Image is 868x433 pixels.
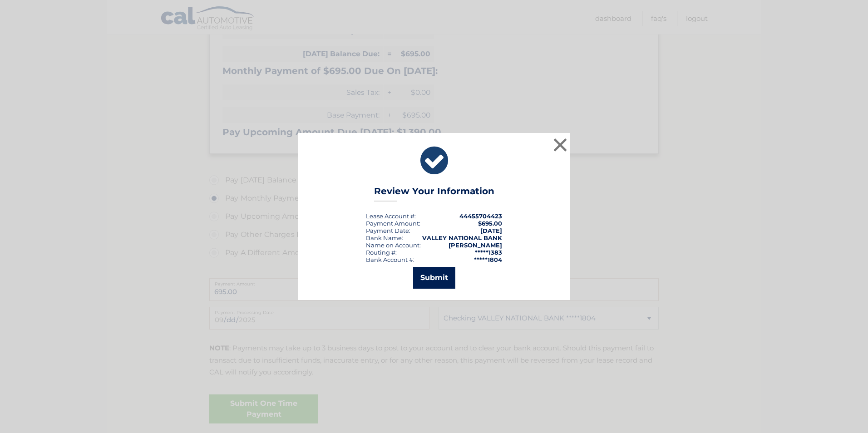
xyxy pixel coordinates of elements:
[366,256,414,263] div: Bank Account #:
[551,136,569,154] button: ×
[366,249,397,256] div: Routing #:
[366,212,416,220] div: Lease Account #:
[366,241,421,249] div: Name on Account:
[413,267,455,289] button: Submit
[374,186,494,202] h3: Review Your Information
[366,227,409,234] span: Payment Date
[449,241,502,249] strong: [PERSON_NAME]
[366,220,420,227] div: Payment Amount:
[480,227,502,234] span: [DATE]
[366,227,410,234] div: :
[459,212,502,220] strong: 44455704423
[366,234,403,241] div: Bank Name:
[422,234,502,241] strong: VALLEY NATIONAL BANK
[478,220,502,227] span: $695.00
